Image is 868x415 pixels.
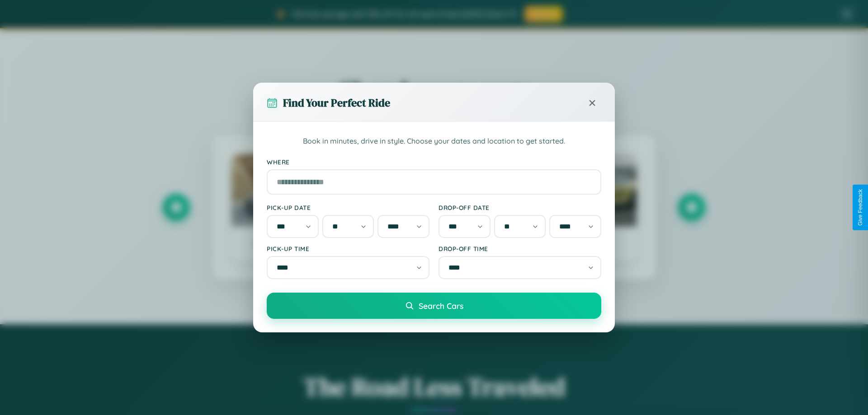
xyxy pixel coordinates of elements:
h3: Find Your Perfect Ride [283,95,390,110]
label: Drop-off Date [439,204,601,211]
label: Drop-off Time [439,245,601,252]
button: Search Cars [267,293,601,319]
span: Search Cars [419,301,463,311]
label: Where [267,158,601,166]
label: Pick-up Date [267,204,429,211]
p: Book in minutes, drive in style. Choose your dates and location to get started. [267,135,601,147]
label: Pick-up Time [267,245,429,252]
